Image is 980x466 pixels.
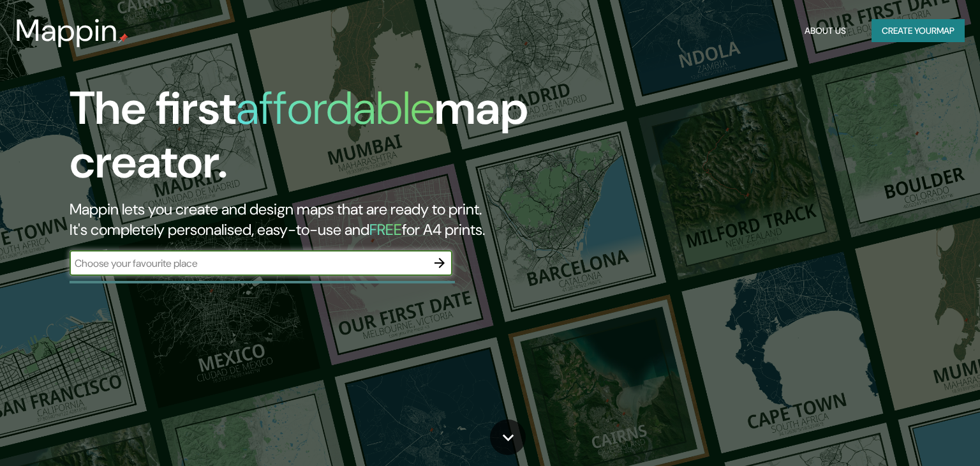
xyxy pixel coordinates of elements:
[369,220,402,239] h5: FREE
[15,13,118,49] h3: Mappin
[799,19,851,43] button: About Us
[872,19,965,43] button: Create yourmap
[118,33,128,43] img: mappin-pin
[236,79,434,138] h1: affordable
[70,82,560,199] h1: The first map creator.
[70,199,560,240] h2: Mappin lets you create and design maps that are ready to print. It's completely personalised, eas...
[70,256,427,271] input: Choose your favourite place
